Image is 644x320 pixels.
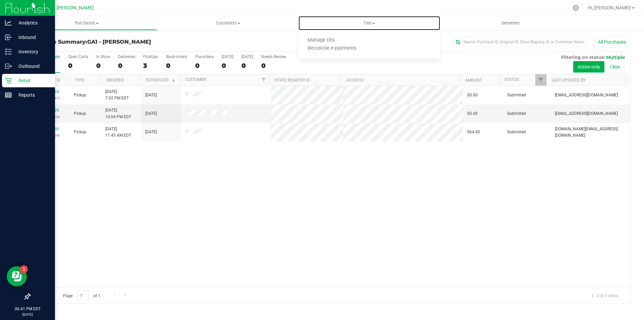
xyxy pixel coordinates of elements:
p: Outbound [12,62,52,70]
div: [DATE] [241,54,253,59]
p: Retail [12,77,52,85]
div: Deliveries [118,54,135,59]
span: Tills [299,20,440,26]
a: Scheduled [146,78,176,82]
div: Manage settings [572,5,580,11]
inline-svg: Analytics [5,19,12,26]
span: $0.00 [467,92,478,98]
span: [EMAIL_ADDRESS][DOMAIN_NAME] [555,110,618,117]
a: Amount [465,78,482,83]
span: Multiple [606,54,625,60]
input: Search Purchase ID, Original ID, State Registry ID or Customer Name... [453,37,587,47]
inline-svg: Retail [5,77,12,84]
button: All Purchases [594,36,631,48]
span: [DATE] 7:02 PM EDT [105,89,129,101]
div: In Store [96,54,110,59]
a: Tills Manage tills Reconcile e-payments [299,16,440,30]
div: 0 [222,62,233,70]
span: Purchases [16,20,157,26]
span: Customers [158,20,298,26]
a: Type [75,78,85,83]
a: State Registry ID [275,78,310,83]
div: 0 [241,62,253,70]
span: Submitted [507,110,526,117]
a: Ordered [106,78,124,83]
span: GA1 - [PERSON_NAME] [87,39,151,45]
span: Deliveries [492,20,529,26]
span: Submitted [507,92,526,98]
iframe: Resource center [7,266,27,286]
inline-svg: Inbound [5,34,12,41]
span: Pickup [74,129,86,135]
p: Inbound [12,33,52,41]
div: 0 [261,62,286,70]
a: Filter [535,74,546,86]
span: [DATE] [145,92,157,98]
div: Pre-orders [195,54,214,59]
span: GA1 - [PERSON_NAME] [44,5,94,11]
span: [DATE] [145,110,157,117]
div: 0 [118,62,135,70]
div: PickUps [143,54,158,59]
p: Inventory [12,48,52,56]
iframe: Resource center unread badge [20,265,28,273]
a: Filter [258,74,269,86]
span: Submitted [507,129,526,135]
span: Pickup [74,110,86,117]
span: Manage tills [299,38,344,43]
p: Reports [12,91,52,99]
inline-svg: Reports [5,92,12,98]
h3: Purchase Summary: [30,39,230,45]
a: Last Updated By [552,78,586,83]
span: $64.80 [467,129,480,135]
th: Address [340,74,460,86]
p: Analytics [12,19,52,27]
span: [DATE] 11:45 AM EDT [105,126,131,139]
inline-svg: Inventory [5,48,12,55]
div: 3 [143,62,158,70]
div: 0 [166,62,187,70]
span: [DATE] 10:04 PM EDT [105,107,131,120]
inline-svg: Outbound [5,63,12,70]
div: [DATE] [222,54,233,59]
span: [DOMAIN_NAME][EMAIL_ADDRESS][DOMAIN_NAME] [555,126,626,139]
div: 0 [96,62,110,70]
span: Reconcile e-payments [299,46,365,51]
a: Purchases [16,16,157,30]
div: 0 [68,62,88,70]
a: Customers [157,16,299,30]
a: Customer [185,77,206,82]
span: $0.00 [467,110,478,117]
div: Needs Review [261,54,286,59]
div: 0 [195,62,214,70]
button: Clear [605,61,625,73]
div: Open Carts [68,54,88,59]
span: [EMAIL_ADDRESS][DOMAIN_NAME] [555,92,618,98]
span: Filtering on status: [561,54,605,60]
a: Status [504,77,519,82]
span: Page of 1 [57,290,106,301]
p: 06:41 PM EDT [3,306,52,312]
button: Active only [573,61,604,73]
span: 1 - 3 of 3 items [586,290,624,301]
p: [DATE] [3,312,52,317]
div: Back-orders [166,54,187,59]
a: Deliveries [440,16,581,30]
span: Pickup [74,92,86,98]
span: [DATE] [145,129,157,135]
span: Hi, [PERSON_NAME]! [588,5,631,10]
input: 1 [77,290,89,301]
